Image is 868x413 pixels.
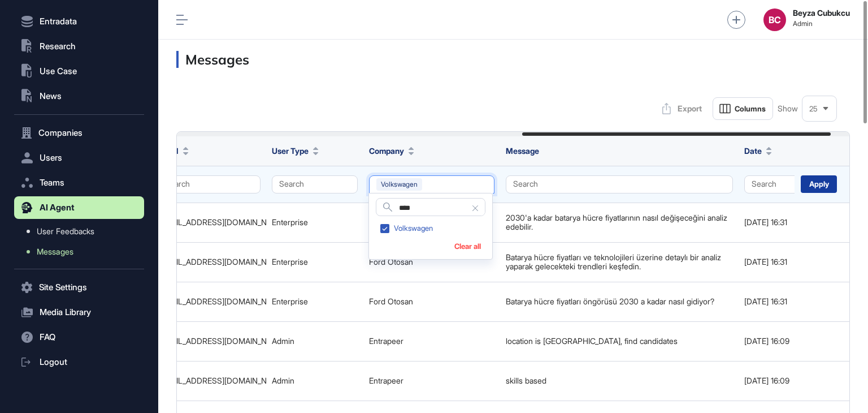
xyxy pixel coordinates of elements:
[744,257,830,266] div: [DATE] 16:31
[176,51,850,68] h3: Messages
[20,242,144,262] a: Messages
[272,297,358,306] div: Enterprise
[40,92,62,101] span: News
[14,147,144,169] button: Users
[40,178,64,187] span: Teams
[506,337,733,346] div: location is [GEOGRAPHIC_DATA], find candidates
[158,376,261,385] div: [EMAIL_ADDRESS][DOMAIN_NAME]
[454,242,481,251] button: Clear all
[793,20,850,28] span: Admin
[369,175,494,193] button: Volkswagen
[40,153,62,162] span: Users
[40,308,91,317] span: Media Library
[40,333,55,342] span: FAQ
[14,326,144,349] button: FAQ
[744,145,772,157] button: Date
[39,283,87,292] span: Site Settings
[506,146,539,156] span: Message
[14,301,144,324] button: Media Library
[158,175,261,193] button: Search
[272,218,358,227] div: Enterprise
[778,104,798,113] span: Show
[20,221,144,242] a: User Feedbacks
[506,376,733,385] div: skills based
[713,97,773,120] button: Columns
[809,105,818,113] span: 25
[14,10,144,33] button: Entradata
[801,175,837,193] div: Apply
[14,122,144,144] button: Companies
[158,297,261,306] div: [EMAIL_ADDRESS][DOMAIN_NAME]
[40,17,77,26] span: Entradata
[369,257,413,266] a: Ford Otosan
[272,376,358,385] div: Admin
[744,337,830,346] div: [DATE] 16:09
[369,376,403,385] a: Entrapeer
[272,257,358,266] div: Enterprise
[506,213,733,232] div: 2030'a kadar batarya hücre fiyatlarının nasıl değişeceğini analiz edebilir.
[14,60,144,83] button: Use Case
[793,8,850,18] strong: Beyza Cubukcu
[40,358,67,367] span: Logout
[272,175,358,193] button: Search
[158,257,261,266] div: [EMAIL_ADDRESS][DOMAIN_NAME]
[272,145,319,157] button: User Type
[656,97,708,120] button: Export
[369,145,404,157] span: Company
[14,35,144,58] button: Research
[14,351,144,373] a: Logout
[14,171,144,194] button: Teams
[369,336,403,346] a: Entrapeer
[744,145,762,157] span: Date
[37,227,94,236] span: User Feedbacks
[272,145,309,157] span: User Type
[744,175,830,193] button: Search
[14,85,144,107] button: News
[369,145,414,157] button: Company
[369,296,413,306] a: Ford Otosan
[40,67,77,76] span: Use Case
[272,337,358,346] div: Admin
[40,42,76,51] span: Research
[735,105,766,113] span: Columns
[506,175,733,193] button: Search
[506,253,733,272] div: Batarya hücre fiyatları ve teknolojileri üzerine detaylı bir analiz yaparak gelecekteki trendleri...
[506,297,733,306] div: Batarya hücre fiyatları öngörüsü 2030 a kadar nasıl gidiyor?
[744,297,830,306] div: [DATE] 16:31
[744,218,830,227] div: [DATE] 16:31
[14,196,144,219] button: AI Agent
[744,376,830,385] div: [DATE] 16:09
[37,247,73,256] span: Messages
[40,203,75,212] span: AI Agent
[158,218,261,227] div: [EMAIL_ADDRESS][DOMAIN_NAME]
[38,128,83,137] span: Companies
[158,337,261,346] div: [EMAIL_ADDRESS][DOMAIN_NAME]
[763,8,786,31] button: BC
[14,276,144,299] button: Site Settings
